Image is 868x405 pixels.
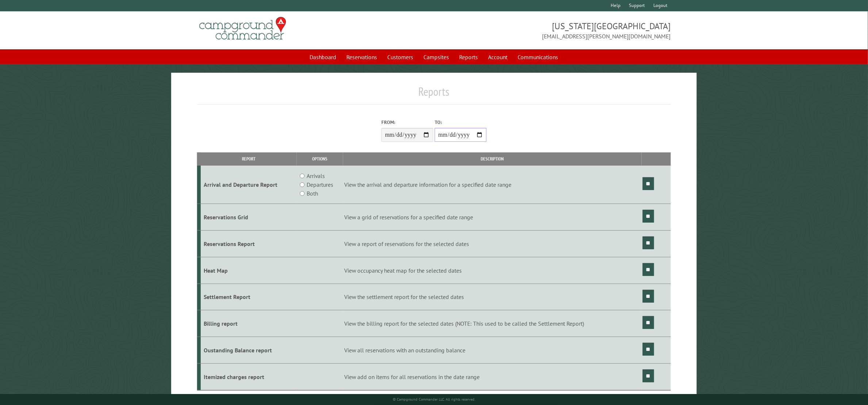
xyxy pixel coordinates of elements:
td: View the billing report for the selected dates (NOTE: This used to be called the Settlement Report) [343,310,641,337]
label: From: [381,119,433,126]
th: Description [343,152,641,165]
td: Reservations Report [201,230,297,257]
td: View occupancy heat map for the selected dates [343,257,641,284]
td: Reservations Grid [201,204,297,231]
label: To: [435,119,487,126]
td: View a grid of reservations for a specified date range [343,204,641,231]
a: Campsites [419,50,454,64]
a: Communications [514,50,563,64]
td: Settlement Report [201,284,297,310]
a: Customers [383,50,418,64]
th: Options [297,152,343,165]
td: View the settlement report for the selected dates [343,284,641,310]
label: Both [307,189,318,198]
td: Arrival and Departure Report [201,166,297,204]
td: View the arrival and departure information for a specified date range [343,166,641,204]
label: Arrivals [307,171,325,180]
h1: Reports [197,84,671,105]
td: View a report of reservations for the selected dates [343,230,641,257]
a: Reservations [342,50,382,64]
a: Account [484,50,512,64]
a: Dashboard [306,50,341,64]
img: Campground Commander [197,14,288,43]
td: Oustanding Balance report [201,337,297,364]
span: [US_STATE][GEOGRAPHIC_DATA] [EMAIL_ADDRESS][PERSON_NAME][DOMAIN_NAME] [434,20,671,41]
td: Heat Map [201,257,297,284]
a: Reports [455,50,483,64]
td: Itemized charges report [201,363,297,390]
label: Departures [307,180,333,189]
td: View add on items for all reservations in the date range [343,363,641,390]
small: © Campground Commander LLC. All rights reserved. [393,397,475,402]
td: View all reservations with an outstanding balance [343,337,641,364]
td: Billing report [201,310,297,337]
th: Report [201,152,297,165]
